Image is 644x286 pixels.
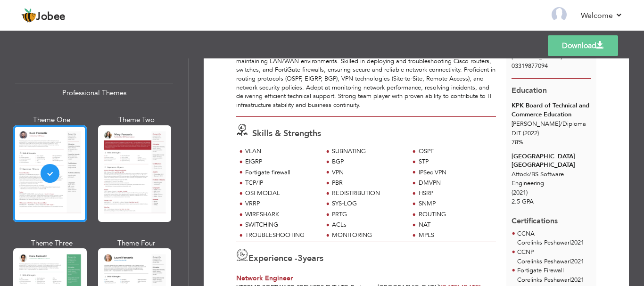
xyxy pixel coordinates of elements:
div: Professional Themes [15,83,173,103]
span: Certifications [512,209,558,227]
span: DIT [512,129,521,138]
span: CCNA [517,229,535,238]
div: EIGRP [245,157,317,166]
div: VLAN [245,147,317,156]
a: Welcome [581,10,623,21]
div: MPLS [419,231,491,240]
div: [GEOGRAPHIC_DATA] [GEOGRAPHIC_DATA] [512,152,591,170]
div: OSI MODAL [245,189,317,198]
div: OSPF [419,147,491,156]
span: Education [512,85,547,96]
div: SNMP [419,199,491,208]
div: Results-driven Network Engineer with 3+ years of experience in designing, configuring, and mainta... [236,48,496,109]
div: Theme Four [100,238,173,248]
div: PBR [332,179,404,188]
a: Download [548,35,618,56]
div: HSRP [419,189,491,198]
span: (2022) [523,129,539,138]
label: years [297,253,323,265]
span: 2.5 GPA [512,197,534,206]
span: [EMAIL_ADDRESS][DOMAIN_NAME] [512,43,564,61]
span: | [570,276,571,284]
img: Profile Img [552,7,567,22]
span: Attock BS Software Engineering [512,170,564,188]
div: STP [419,157,491,166]
div: MONITORING [332,231,404,240]
div: SUBNATING [332,147,404,156]
span: Fortigate Firewall [517,266,564,275]
div: Theme One [15,115,89,125]
div: Theme Three [15,238,89,248]
span: | [570,238,571,247]
div: WIRESHARK [245,210,317,219]
span: / [529,170,531,179]
p: Corelinks Peshawar 2021 [517,257,584,267]
div: PRTG [332,210,404,219]
div: IPSec VPN [419,168,491,177]
div: BGP [332,157,404,166]
span: 78% [512,138,523,147]
a: Jobee [21,8,66,23]
p: Corelinks Peshawar 2021 [517,238,584,248]
span: [PERSON_NAME] Diploma [512,120,586,128]
div: KPK Board of Technical and Commerce Education [512,101,591,119]
span: 3 [297,253,303,264]
div: VPN [332,168,404,177]
div: VRRP [245,199,317,208]
div: TCP/IP [245,179,317,188]
div: DMVPN [419,179,491,188]
span: Skills & Strengths [252,128,321,139]
div: SWITCHING [245,221,317,229]
span: / [560,120,562,128]
div: SYS-LOG [332,199,404,208]
span: Experience - [248,253,297,264]
span: CCNP [517,248,534,256]
div: NAT [419,221,491,229]
span: Jobee [36,12,66,22]
div: Fortigate firewall [245,168,317,177]
span: 03319877094 [512,62,548,70]
span: | [570,257,571,266]
span: Network Engineer [236,274,293,283]
p: Corelinks Peshawar 2021 [517,276,584,285]
img: jobee.io [21,8,36,23]
div: Theme Two [100,115,173,125]
div: TROUBLESHOOTING [245,231,317,240]
div: ROUTING [419,210,491,219]
div: REDISTRIBUTION [332,189,404,198]
div: ACLs [332,221,404,229]
span: (2021) [512,188,528,197]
